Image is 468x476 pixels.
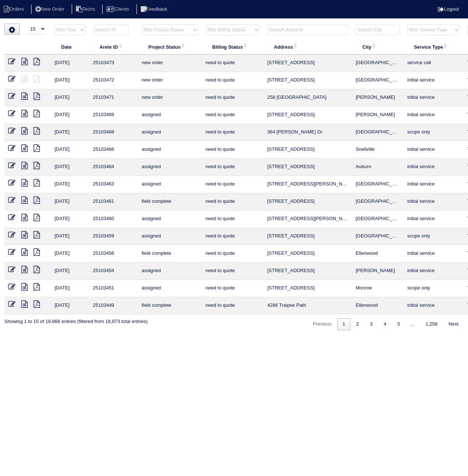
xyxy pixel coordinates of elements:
td: initial service [404,245,463,263]
td: initial service [404,263,463,280]
td: [DATE] [51,211,89,228]
td: [DATE] [51,124,89,141]
td: [STREET_ADDRESS][PERSON_NAME] [263,211,352,228]
td: [GEOGRAPHIC_DATA] [352,124,404,141]
a: New Order [31,6,70,12]
td: 364 [PERSON_NAME] Dr [263,124,352,141]
td: service call [404,55,463,72]
td: Ellenwood [352,245,404,263]
td: [DATE] [51,89,89,107]
td: need to quote [202,193,263,211]
td: assigned [138,141,202,159]
td: need to quote [202,297,263,315]
td: 25103469 [89,107,138,124]
td: initial service [404,159,463,176]
td: initial service [404,141,463,159]
td: [GEOGRAPHIC_DATA] [352,193,404,211]
td: 25103471 [89,89,138,107]
a: Techs [71,6,101,12]
td: scope only [404,124,463,141]
th: Billing Status: activate to sort column ascending [202,39,263,55]
td: need to quote [202,159,263,176]
td: 25103461 [89,193,138,211]
td: [STREET_ADDRESS] [263,228,352,245]
td: initial service [404,107,463,124]
td: 25103449 [89,297,138,315]
td: need to quote [202,263,263,280]
td: need to quote [202,280,263,297]
li: Techs [71,4,101,14]
td: Auburn [352,159,404,176]
a: Logout [438,6,459,12]
td: [STREET_ADDRESS] [263,280,352,297]
td: initial service [404,297,463,315]
td: 25103459 [89,228,138,245]
td: [DATE] [51,228,89,245]
td: [DATE] [51,159,89,176]
td: 25103466 [89,141,138,159]
a: 1 [338,318,350,330]
td: Snellville [352,141,404,159]
a: Clients [102,6,135,12]
td: 25103456 [89,245,138,263]
td: [DATE] [51,245,89,263]
a: 3 [365,318,378,330]
th: Arete ID: activate to sort column ascending [89,39,138,55]
td: [DATE] [51,263,89,280]
td: 258 [GEOGRAPHIC_DATA] [263,89,352,107]
td: [DATE] [51,107,89,124]
td: [GEOGRAPHIC_DATA] [352,55,404,72]
td: need to quote [202,55,263,72]
td: new order [138,72,202,89]
td: initial service [404,193,463,211]
li: New Order [31,4,70,14]
td: scope only [404,228,463,245]
td: assigned [138,176,202,193]
td: [GEOGRAPHIC_DATA] [352,228,404,245]
a: 4 [378,318,391,330]
td: [DATE] [51,72,89,89]
td: assigned [138,159,202,176]
td: 25103451 [89,280,138,297]
td: assigned [138,280,202,297]
div: Showing 1 to 15 of 18,868 entries (filtered from 18,873 total entries) [4,315,148,325]
td: assigned [138,263,202,280]
td: [PERSON_NAME] [352,107,404,124]
td: [STREET_ADDRESS] [263,159,352,176]
td: need to quote [202,228,263,245]
th: Address: activate to sort column ascending [263,39,352,55]
td: field complete [138,245,202,263]
a: 1,258 [420,318,443,330]
td: 25103468 [89,124,138,141]
td: initial service [404,72,463,89]
td: [PERSON_NAME] [352,263,404,280]
li: Feedback [136,4,173,14]
td: [GEOGRAPHIC_DATA] [352,72,404,89]
input: Search Address [267,25,348,35]
a: 5 [392,318,405,330]
th: Date [51,39,89,55]
td: 25103473 [89,55,138,72]
td: [GEOGRAPHIC_DATA] [352,211,404,228]
td: Ellenwood [352,297,404,315]
td: initial service [404,176,463,193]
span: … [405,321,420,327]
td: 25103464 [89,159,138,176]
td: [STREET_ADDRESS] [263,107,352,124]
td: new order [138,55,202,72]
td: 25103472 [89,72,138,89]
td: assigned [138,211,202,228]
li: Clients [102,4,135,14]
td: Monroe [352,280,404,297]
td: need to quote [202,176,263,193]
a: Next [443,318,464,330]
td: [DATE] [51,297,89,315]
td: [DATE] [51,141,89,159]
input: Search ID [93,25,129,35]
td: need to quote [202,245,263,263]
td: [DATE] [51,193,89,211]
td: assigned [138,228,202,245]
td: [DATE] [51,280,89,297]
td: initial service [404,211,463,228]
td: [STREET_ADDRESS] [263,72,352,89]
